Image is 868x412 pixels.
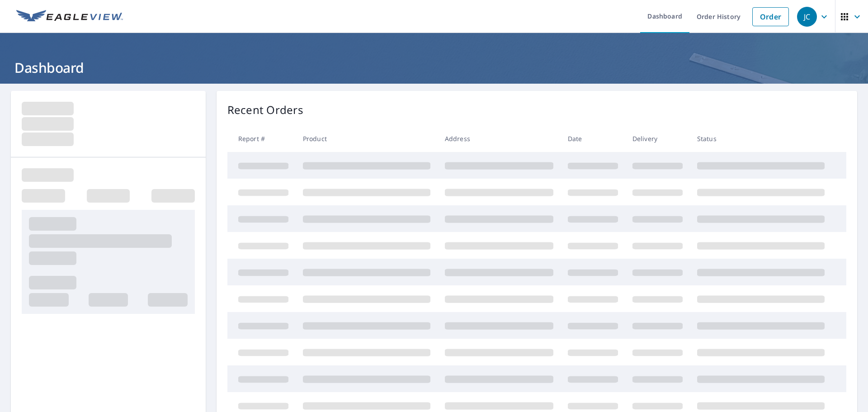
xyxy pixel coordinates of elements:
[438,125,561,152] th: Address
[690,125,832,152] th: Status
[561,125,625,152] th: Date
[296,125,438,152] th: Product
[227,102,303,118] p: Recent Orders
[625,125,690,152] th: Delivery
[797,7,817,27] div: JC
[16,10,123,24] img: EV Logo
[11,58,857,77] h1: Dashboard
[227,125,296,152] th: Report #
[752,7,789,26] a: Order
